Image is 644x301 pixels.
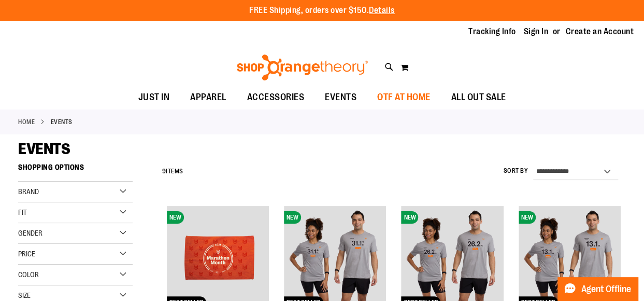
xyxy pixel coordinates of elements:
strong: Shopping Options [18,158,133,182]
span: JUST IN [138,86,170,109]
button: Agent Offline [557,277,638,301]
img: Shop Orangetheory [235,54,369,80]
h2: Items [162,163,183,180]
a: Create an Account [566,26,634,37]
span: ACCESSORIES [247,86,305,109]
a: Details [369,6,395,15]
span: Color [18,270,39,279]
span: Gender [18,229,42,237]
a: Tracking Info [468,26,516,37]
span: EVENTS [18,140,70,158]
strong: EVENTS [51,117,73,127]
span: Fit [18,208,27,216]
p: FREE Shipping, orders over $150. [249,5,395,17]
span: NEW [401,211,418,224]
span: EVENTS [325,86,356,109]
a: Home [18,117,35,127]
label: Sort By [503,167,528,175]
span: Agent Offline [581,284,631,294]
span: NEW [519,211,536,224]
a: Sign In [524,26,549,37]
span: ALL OUT SALE [451,86,506,109]
span: NEW [167,211,184,224]
span: Price [18,250,35,258]
span: Size [18,291,31,299]
span: Brand [18,187,39,196]
span: APPAREL [190,86,226,109]
span: OTF AT HOME [377,86,431,109]
span: NEW [284,211,301,224]
span: 9 [162,168,166,175]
